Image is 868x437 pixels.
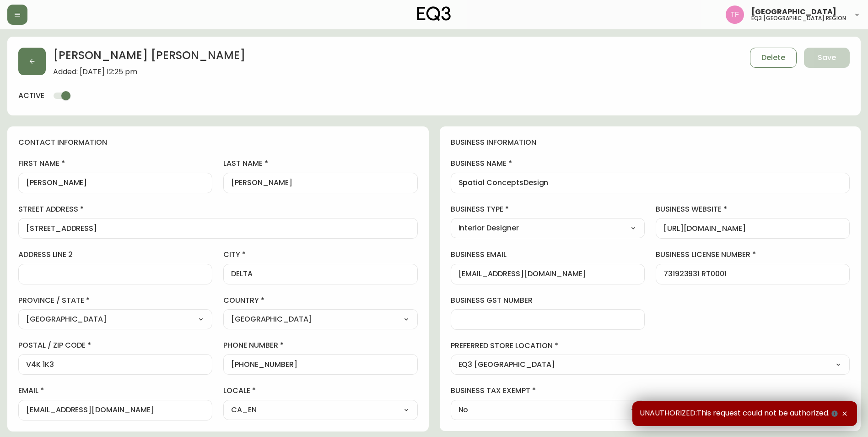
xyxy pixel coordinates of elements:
[451,158,850,169] label: business name
[18,204,418,214] label: street address
[223,250,417,260] label: city
[750,48,797,68] button: Delete
[417,6,451,21] img: logo
[451,295,645,306] label: business gst number
[726,5,744,24] img: 971393357b0bdd4f0581b88529d406f6
[751,8,836,16] span: [GEOGRAPHIC_DATA]
[223,158,417,169] label: last name
[18,295,212,306] label: province / state
[223,340,417,350] label: phone number
[18,340,212,350] label: postal / zip code
[761,53,785,63] span: Delete
[18,250,212,260] label: address line 2
[18,386,212,396] label: email
[451,250,645,260] label: business email
[53,48,245,68] h2: [PERSON_NAME] [PERSON_NAME]
[18,137,418,147] h4: contact information
[656,250,850,260] label: business license number
[663,224,842,233] input: https://www.designshop.com
[451,341,850,351] label: preferred store location
[640,409,840,419] span: UNAUTHORIZED:This request could not be authorized.
[223,295,417,306] label: country
[18,91,44,101] h4: active
[751,16,846,21] h5: eq3 [GEOGRAPHIC_DATA] region
[656,204,850,214] label: business website
[451,204,645,214] label: business type
[451,137,850,147] h4: business information
[451,386,645,396] label: business tax exempt
[53,68,245,76] span: Added: [DATE] 12:25 pm
[223,386,417,396] label: locale
[18,158,212,169] label: first name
